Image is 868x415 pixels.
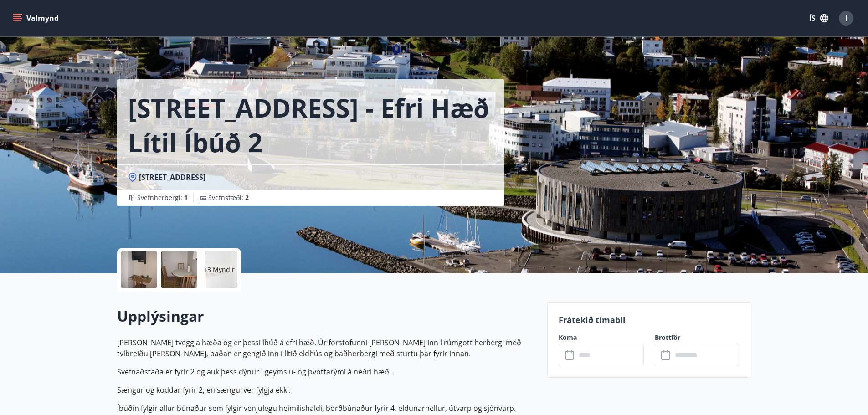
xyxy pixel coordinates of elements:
span: 2 [245,193,249,202]
span: Svefnherbergi : [137,193,188,202]
span: Svefnstæði : [208,193,249,202]
button: ÍS [804,10,833,26]
h1: [STREET_ADDRESS] - Efri hæð lítil íbúð 2 [128,90,493,159]
button: menu [11,10,62,26]
span: I [845,13,847,23]
p: Íbúðin fylgir allur búnaður sem fylgir venjulegu heimilishaldi, borðbúnaður fyrir 4, eldunarhellu... [117,403,536,414]
label: Brottför [655,333,740,342]
p: Sængur og koddar fyrir 2, en sængurver fylgja ekki. [117,384,536,395]
p: Svefnaðstaða er fyrir 2 og auk þess dýnur í geymslu- og þvottarými á neðri hæð. [117,366,536,377]
span: [STREET_ADDRESS] [139,172,205,182]
h2: Upplýsingar [117,306,536,326]
button: I [835,7,857,29]
label: Koma [559,333,644,342]
p: [PERSON_NAME] tveggja hæða og er þessi íbúð á efri hæð. Úr forstofunni [PERSON_NAME] inn í rúmgot... [117,337,536,359]
p: +3 Myndir [204,265,235,274]
span: 1 [184,193,188,202]
p: Frátekið tímabil [559,314,740,326]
